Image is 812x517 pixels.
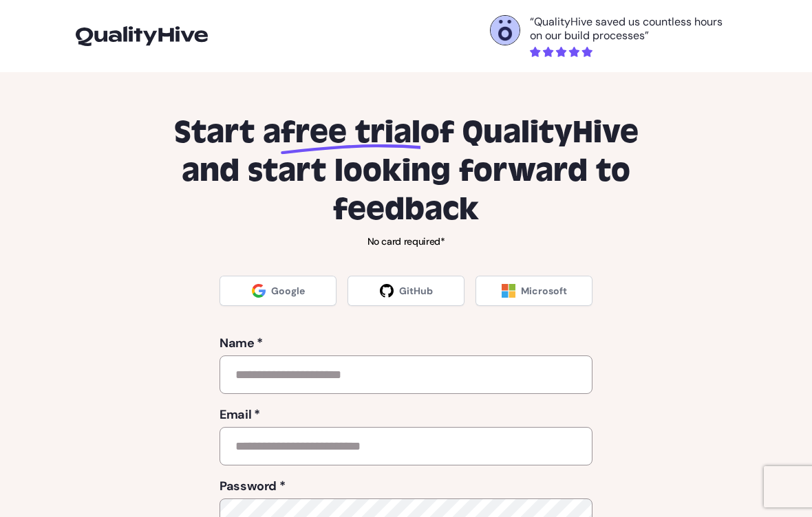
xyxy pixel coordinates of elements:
[281,113,420,152] span: free trial
[348,276,464,306] a: GitHub
[521,284,567,298] span: Microsoft
[476,276,592,306] a: Microsoft
[76,26,208,45] img: logo-icon
[220,476,592,496] label: Password *
[271,284,305,298] span: Google
[174,113,281,152] span: Start a
[220,405,592,424] label: Email *
[182,113,639,229] span: of QualityHive and start looking forward to feedback
[220,333,592,353] label: Name *
[399,284,433,298] span: GitHub
[153,234,659,248] p: No card required*
[491,16,520,45] img: Otelli Design
[530,15,736,43] p: “QualityHive saved us countless hours on our build processes”
[220,276,336,306] a: Google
